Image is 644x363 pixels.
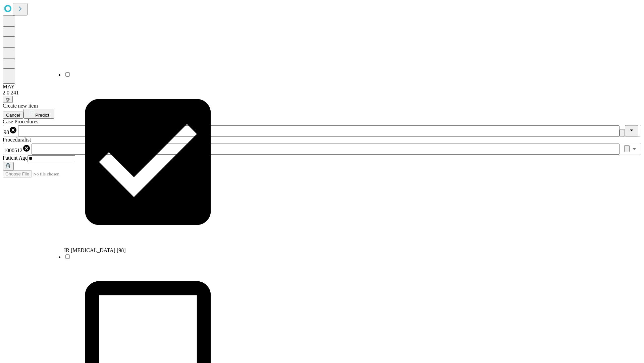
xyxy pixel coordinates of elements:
div: 98 [4,126,17,135]
div: 1000512 [4,144,31,154]
span: Cancel [6,113,20,118]
button: Close [625,125,638,136]
span: @ [5,97,10,102]
button: Open [630,144,639,154]
span: Create new item [3,103,38,109]
span: 1000512 [4,148,22,153]
div: MAY [3,84,641,90]
button: Cancel [3,112,23,119]
button: Predict [23,109,54,119]
span: Proceduralist [3,137,31,143]
span: 98 [4,129,9,135]
span: Scheduled Procedure [3,119,38,124]
span: Patient Age [3,155,28,161]
div: 2.0.241 [3,90,641,96]
button: Clear [624,145,630,152]
span: IR [MEDICAL_DATA] [98] [64,247,126,253]
button: Clear [620,129,625,136]
button: @ [3,96,13,103]
span: Predict [35,113,49,118]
